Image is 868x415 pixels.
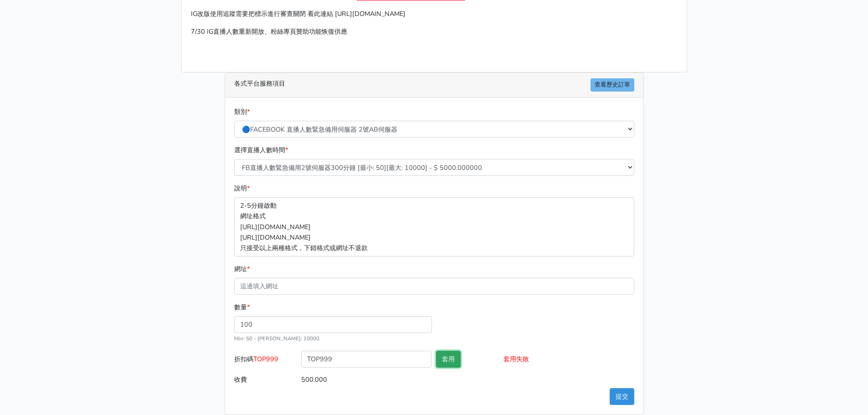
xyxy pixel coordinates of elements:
p: 7/30 IG直播人數重新開放、粉絲專頁贊助功能恢復供應 [191,26,678,37]
label: 類別 [234,107,250,117]
p: 2-5分鐘啟動 網址格式 [URL][DOMAIN_NAME] [URL][DOMAIN_NAME] 只接受以上兩種格式，下錯格式或網址不退款 [234,197,634,256]
button: 套用 [436,351,461,368]
label: 說明 [234,183,250,194]
div: 各式平台服務項目 [225,73,643,97]
label: 選擇直播人數時間 [234,145,288,155]
p: IG改版使用追蹤需要把標示進行審查關閉 看此連結 [URL][DOMAIN_NAME] [191,9,678,19]
button: 提交 [610,388,634,405]
label: 收費 [232,371,299,388]
label: 數量 [234,302,250,313]
label: 網址 [234,264,250,274]
input: 這邊填入網址 [234,278,634,295]
label: 折扣碼 [232,351,299,371]
span: TOP999 [253,354,278,364]
a: 查看歷史訂單 [591,78,634,92]
small: Min: 50 - [PERSON_NAME]: 10000 [234,335,319,342]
